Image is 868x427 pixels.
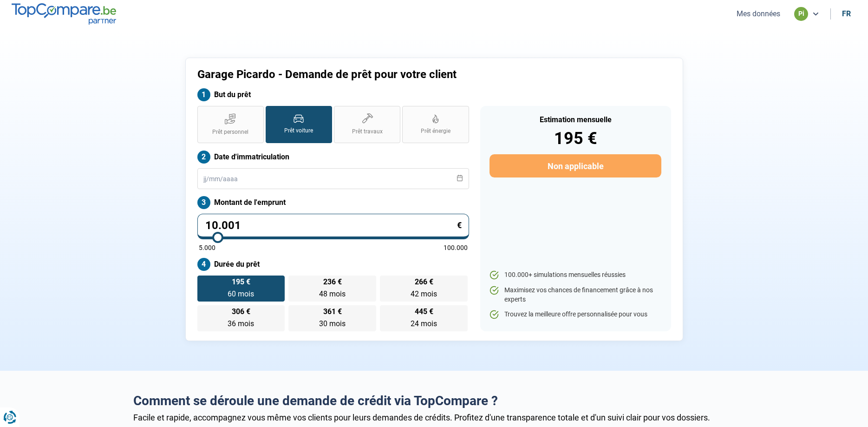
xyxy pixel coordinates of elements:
[415,308,433,315] span: 445 €
[794,7,808,21] div: pi
[489,286,661,304] li: Maximisez vos chances de financement grâce à nos experts
[489,310,661,319] li: Trouvez la meilleure offre personnalisée pour vous
[489,154,661,177] button: Non applicable
[319,319,346,328] span: 30 mois
[421,127,450,135] span: Prêt énergie
[197,151,469,164] label: Date d'immatriculation
[12,3,116,24] img: TopCompare.be
[411,319,437,328] span: 24 mois
[457,221,462,230] span: €
[415,278,433,286] span: 266 €
[489,270,661,280] li: 100.000+ simulations mensuelles réussies
[489,130,661,147] div: 195 €
[197,258,469,271] label: Durée du prêt
[212,128,248,136] span: Prêt personnel
[489,116,661,124] div: Estimation mensuelle
[133,413,735,422] div: Facile et rapide, accompagnez vous même vos clients pour leurs demandes de crédits. Profitez d'un...
[842,9,851,18] div: fr
[228,319,254,328] span: 36 mois
[232,278,250,286] span: 195 €
[197,168,469,189] input: jj/mm/aaaa
[734,9,783,19] button: Mes données
[197,196,469,209] label: Montant de l'emprunt
[323,308,342,315] span: 361 €
[323,278,342,286] span: 236 €
[133,393,735,409] h2: Comment se déroule une demande de crédit via TopCompare ?
[444,244,468,251] span: 100.000
[411,289,437,298] span: 42 mois
[228,289,254,298] span: 60 mois
[284,127,313,135] span: Prêt voiture
[197,88,469,101] label: But du prêt
[319,289,346,298] span: 48 mois
[232,308,250,315] span: 306 €
[352,128,383,136] span: Prêt travaux
[197,68,550,81] h1: Garage Picardo - Demande de prêt pour votre client
[199,244,215,251] span: 5.000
